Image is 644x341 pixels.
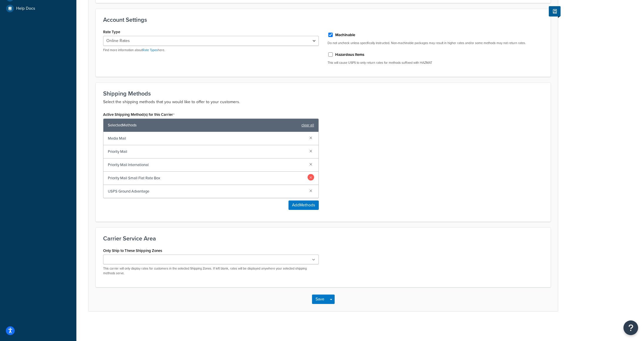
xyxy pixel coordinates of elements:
h3: Carrier Service Area [103,235,543,242]
a: clear all [301,121,314,129]
button: AddMethods [289,200,319,210]
p: Find more information about here. [103,48,319,52]
span: Priority Mail International [108,161,305,169]
label: Machinable [335,32,355,38]
span: Help Docs [16,6,35,11]
span: Priority Mail Small Flat Rate Box [108,174,305,182]
span: Media Mail [108,134,305,143]
h3: Shipping Methods [103,90,543,97]
a: Rate Types [142,48,158,52]
label: Only Ship to These Shipping Zones [103,248,162,253]
button: Save [312,295,328,304]
p: Select the shipping methods that you would like to offer to your customers. [103,98,543,106]
button: Show Help Docs [549,6,561,16]
span: USPS Ground Advantage [108,187,305,195]
span: Selected Methods [108,121,298,129]
span: Priority Mail [108,148,305,156]
button: Open Resource Center [623,320,638,335]
label: Hazardous Items [335,52,364,57]
label: Active Shipping Method(s) for this Carrier [103,112,175,117]
h3: Account Settings [103,16,543,23]
a: Help Docs [4,3,72,14]
p: This carrier will only display rates for customers in the selected Shipping Zones. If left blank,... [103,266,319,275]
p: Do not uncheck unless specifically instructed. Non-machinable packages may result in higher rates... [328,41,543,45]
label: Rate Type [103,30,120,34]
p: This will cause USPS to only return rates for methods suffixed with HAZMAT [328,61,543,65]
